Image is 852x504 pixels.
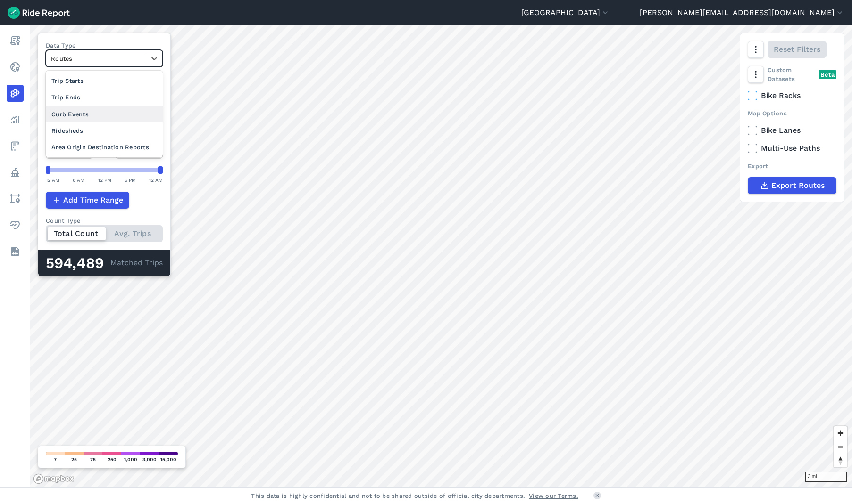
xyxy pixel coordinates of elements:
[834,440,847,454] button: Zoom out
[7,243,24,260] a: Datasets
[748,162,836,171] div: Export
[46,106,163,122] div: Curb Events
[46,89,163,106] div: Trip Ends
[748,177,836,194] button: Export Routes
[46,139,163,155] div: Area Origin Destination Reports
[748,109,836,118] div: Map Options
[98,176,111,184] div: 12 PM
[748,143,836,154] label: Multi-Use Paths
[774,44,820,55] span: Reset Filters
[73,176,84,184] div: 6 AM
[7,32,24,49] a: Report
[7,111,24,128] a: Analyze
[46,192,129,209] button: Add Time Range
[7,58,24,75] a: Realtime
[748,65,836,83] div: Custom Datasets
[38,250,170,276] div: Matched Trips
[46,122,163,139] div: Ridesheds
[7,190,24,207] a: Areas
[46,257,110,269] div: 594,489
[819,70,836,79] div: Beta
[7,138,24,154] a: Fees
[529,491,578,500] a: View our Terms.
[46,41,163,50] label: Data Type
[834,426,847,440] button: Zoom in
[33,473,75,484] a: Mapbox logo
[640,7,844,18] button: [PERSON_NAME][EMAIL_ADDRESS][DOMAIN_NAME]
[149,176,163,184] div: 12 AM
[8,7,70,19] img: Ride Report
[7,85,24,102] a: Heatmaps
[805,472,847,482] div: 3 mi
[771,180,825,191] span: Export Routes
[125,176,136,184] div: 6 PM
[7,217,24,234] a: Health
[7,164,24,181] a: Policy
[46,216,163,225] div: Count Type
[46,73,163,89] div: Trip Starts
[521,7,610,18] button: [GEOGRAPHIC_DATA]
[30,25,852,487] canvas: Map
[46,176,59,184] div: 12 AM
[768,41,827,58] button: Reset Filters
[834,454,847,467] button: Reset bearing to north
[63,195,123,206] span: Add Time Range
[748,90,836,101] label: Bike Racks
[748,125,836,136] label: Bike Lanes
